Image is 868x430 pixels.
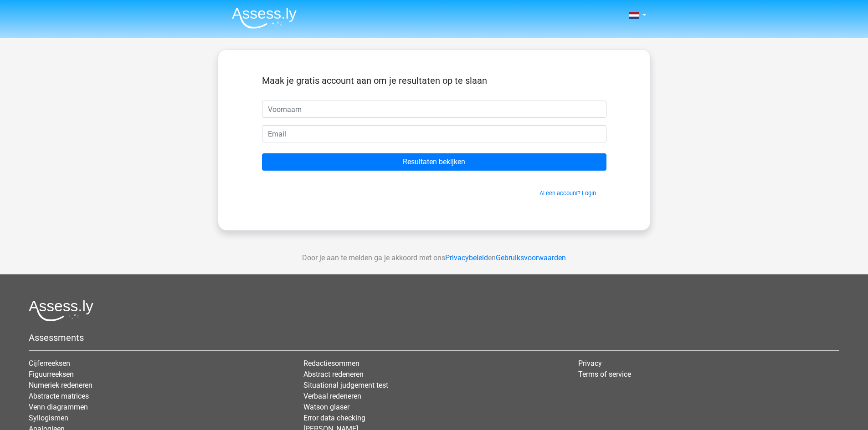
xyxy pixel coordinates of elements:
[29,370,74,379] a: Figuurreeksen
[29,414,68,422] a: Syllogismen
[303,370,364,379] a: Abstract redeneren
[29,403,88,411] a: Venn diagrammen
[262,101,606,118] input: Voornaam
[29,381,92,390] a: Numeriek redeneren
[262,153,606,171] input: Resultaten bekijken
[262,125,606,142] input: Email
[29,332,839,343] h5: Assessments
[578,359,602,368] a: Privacy
[303,403,349,411] a: Watson glaser
[496,253,566,262] a: Gebruiksvoorwaarden
[303,359,360,368] a: Redactiesommen
[578,370,631,379] a: Terms of service
[303,414,365,422] a: Error data checking
[232,7,297,29] img: Assessly
[303,392,361,400] a: Verbaal redeneren
[262,75,606,86] h5: Maak je gratis account aan om je resultaten op te slaan
[29,300,93,321] img: Assessly logo
[445,253,488,262] a: Privacybeleid
[29,359,70,368] a: Cijferreeksen
[539,190,596,197] a: Al een account? Login
[303,381,388,390] a: Situational judgement test
[29,392,89,400] a: Abstracte matrices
